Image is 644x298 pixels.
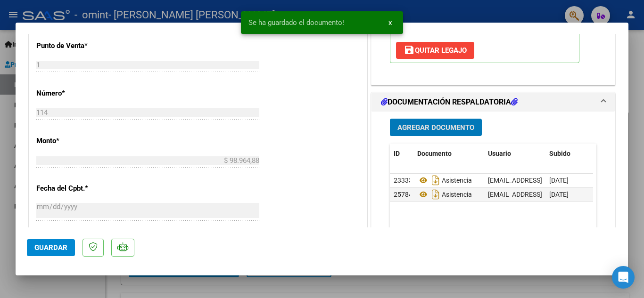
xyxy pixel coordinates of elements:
[612,266,635,289] div: Open Intercom Messenger
[549,177,569,184] span: [DATE]
[248,18,344,27] span: Se ha guardado el documento!
[396,42,474,59] button: Quitar Legajo
[36,183,133,194] p: Fecha del Cpbt.
[417,191,472,198] span: Asistencia
[429,187,442,202] i: Descargar documento
[484,144,545,164] datatable-header-cell: Usuario
[36,88,133,99] p: Número
[397,123,474,132] span: Agregar Documento
[549,191,569,198] span: [DATE]
[417,150,452,157] span: Documento
[34,243,67,252] span: Guardar
[36,136,133,146] p: Monto
[488,150,511,157] span: Usuario
[417,177,472,184] span: Asistencia
[394,191,413,198] span: 25784
[381,14,399,31] button: x
[394,150,400,157] span: ID
[545,144,593,164] datatable-header-cell: Subido
[388,18,392,27] span: x
[593,144,640,164] datatable-header-cell: Acción
[394,177,413,184] span: 23333
[429,173,442,188] i: Descargar documento
[549,150,570,157] span: Subido
[390,119,482,136] button: Agregar Documento
[381,97,518,108] h1: DOCUMENTACIÓN RESPALDATORIA
[27,239,75,256] button: Guardar
[372,93,615,112] mat-expansion-panel-header: DOCUMENTACIÓN RESPALDATORIA
[404,46,467,55] span: Quitar Legajo
[404,44,415,56] mat-icon: save
[36,40,133,51] p: Punto de Venta
[390,144,413,164] datatable-header-cell: ID
[413,144,484,164] datatable-header-cell: Documento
